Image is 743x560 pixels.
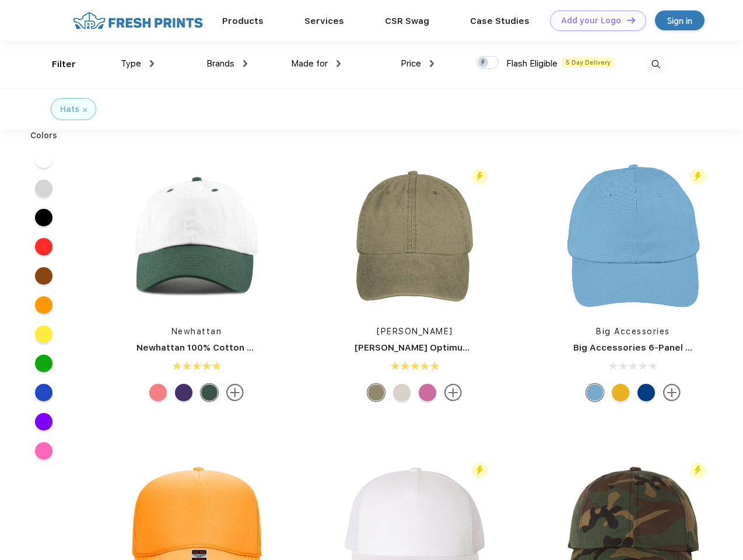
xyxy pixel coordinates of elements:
[175,384,192,401] div: White Purple
[690,169,706,184] img: flash_active_toggle.svg
[243,60,247,67] img: dropdown.png
[60,103,79,116] div: Hats
[472,169,488,184] img: flash_active_toggle.svg
[150,60,154,67] img: dropdown.png
[52,58,76,71] div: Filter
[226,384,244,401] img: more.svg
[561,16,621,26] div: Add your Logo
[690,463,706,478] img: flash_active_toggle.svg
[337,60,341,67] img: dropdown.png
[393,384,411,401] div: Ivory
[83,108,87,112] img: filter_cancel.svg
[612,384,629,401] div: Sunray Yellow
[562,57,614,68] span: 5 Day Delivery
[22,129,66,142] div: Colors
[367,384,385,401] div: Cactus
[472,463,488,478] img: flash_active_toggle.svg
[291,58,328,69] span: Made for
[430,60,434,67] img: dropdown.png
[171,327,222,336] a: Newhattan
[556,159,711,314] img: func=resize&h=266
[69,10,206,31] img: fo%20logo%202.webp
[667,14,692,27] div: Sign in
[121,58,141,69] span: Type
[663,384,681,401] img: more.svg
[444,384,462,401] img: more.svg
[222,16,264,26] a: Products
[637,384,655,401] div: True Royal
[136,342,331,353] a: Newhattan 100% Cotton Stone Washed Cap
[206,58,234,69] span: Brands
[401,58,421,69] span: Price
[337,159,492,314] img: func=resize&h=266
[596,327,670,336] a: Big Accessories
[149,384,167,401] div: White Coral
[627,17,635,23] img: DT
[586,384,604,401] div: Lt College Blue
[201,384,218,401] div: White Dark Green
[119,159,274,314] img: func=resize&h=266
[655,10,705,30] a: Sign in
[646,55,665,74] img: desktop_search.svg
[355,342,558,353] a: [PERSON_NAME] Optimum Pigment Dyed-Cap
[506,58,558,69] span: Flash Eligible
[419,384,436,401] div: Neon Pink
[377,327,453,336] a: [PERSON_NAME]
